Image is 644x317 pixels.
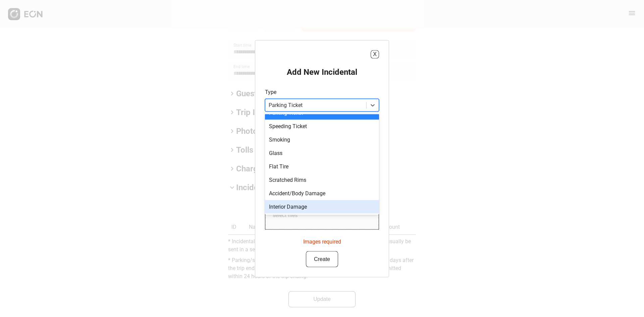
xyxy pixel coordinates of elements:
p: Type [265,88,379,96]
div: Interior Damage [265,200,379,213]
div: Scratched Rims [265,173,379,187]
h2: Add New Incidental [287,66,357,77]
div: Accident/Body Damage [265,187,379,200]
button: Create [306,251,338,267]
button: X [371,50,379,58]
div: Smoking [265,133,379,146]
div: Speeding Ticket [265,119,379,133]
div: Glass [265,146,379,160]
div: Images required [303,235,341,246]
div: Flat Tire [265,160,379,173]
